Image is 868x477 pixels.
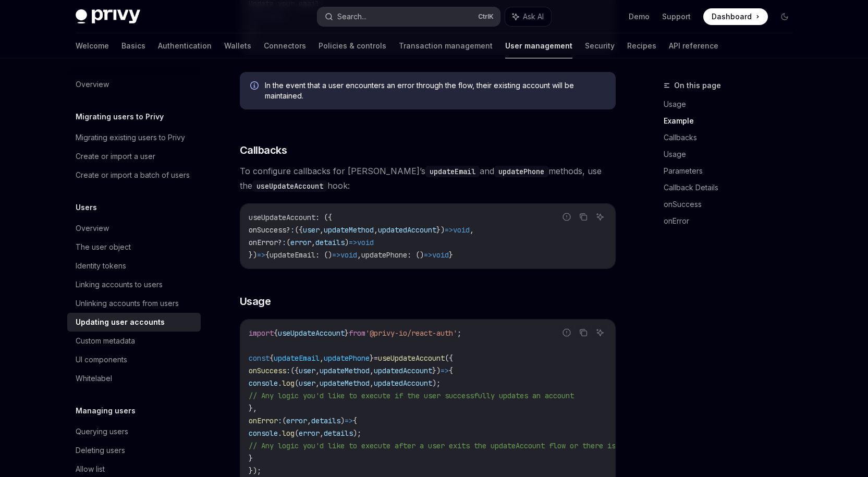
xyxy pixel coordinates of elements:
span: }); [249,466,261,475]
span: { [270,353,274,363]
div: Updating user accounts [76,316,165,328]
div: Linking accounts to users [76,278,163,291]
a: Updating user accounts [67,313,201,332]
span: , [315,366,320,375]
button: Ask AI [505,7,551,26]
a: Policies & controls [319,33,386,58]
a: Basics [121,33,145,58]
span: user [299,378,315,388]
span: = [374,353,378,363]
div: Unlinking accounts from users [76,297,179,310]
span: user [299,366,315,375]
span: updatedAccount [374,378,432,388]
span: ({ [445,353,453,363]
a: Identity tokens [67,256,201,275]
a: Example [664,113,801,129]
button: Search...CtrlK [317,7,500,26]
span: details [315,238,345,247]
button: Copy the contents from the code block [577,210,590,224]
code: updatePhone [494,166,548,177]
span: onSuccess [249,366,286,375]
span: => [349,238,357,247]
span: error [299,429,320,438]
span: { [449,366,453,375]
span: ({ [295,225,303,235]
span: useUpdateAccount [378,353,445,363]
span: console [249,429,278,438]
a: onError [664,213,801,229]
span: . [278,378,282,388]
code: updateEmail [425,166,480,177]
span: , [320,225,324,235]
h5: Managing users [76,405,136,417]
a: onSuccess [664,196,801,213]
button: Report incorrect code [560,326,573,339]
button: Ask AI [593,326,607,339]
div: Migrating existing users to Privy [76,131,185,144]
div: Identity tokens [76,260,126,272]
span: // Any logic you'd like to execute after a user exits the updateAccount flow or there is an error [249,441,653,450]
span: , [320,353,324,363]
span: , [311,238,315,247]
span: details [324,429,353,438]
span: updateMethod [324,225,374,235]
a: Support [662,11,691,22]
div: Allow list [76,463,105,475]
span: } [345,328,349,338]
span: ) [340,416,345,425]
span: Callbacks [240,143,287,157]
a: Wallets [224,33,251,58]
span: , [470,225,474,235]
span: updatePhone [361,250,407,260]
span: updateMethod [320,378,370,388]
a: Usage [664,96,801,113]
span: user [303,225,320,235]
a: Linking accounts to users [67,275,201,294]
span: console [249,378,278,388]
span: updateMethod [320,366,370,375]
span: }, [249,403,257,413]
span: void [453,225,470,235]
div: Create or import a batch of users [76,169,190,181]
a: Usage [664,146,801,163]
div: Overview [76,222,109,235]
span: Usage [240,294,271,309]
span: } [449,250,453,260]
h5: Users [76,201,97,214]
span: ( [286,238,290,247]
span: : [290,225,295,235]
span: updatedAccount [374,366,432,375]
span: } [249,454,253,463]
a: Callback Details [664,179,801,196]
span: ); [353,429,361,438]
a: Create or import a user [67,147,201,166]
span: onError? [249,238,282,247]
a: Authentication [158,33,212,58]
code: useUpdateAccount [252,180,327,192]
a: UI components [67,350,201,369]
span: void [340,250,357,260]
span: : [282,238,286,247]
h5: Migrating users to Privy [76,111,164,123]
span: , [315,378,320,388]
a: Dashboard [703,8,768,25]
div: UI components [76,353,127,366]
span: '@privy-io/react-auth' [365,328,457,338]
a: The user object [67,238,201,256]
span: => [345,416,353,425]
span: log [282,429,295,438]
span: => [445,225,453,235]
div: Querying users [76,425,128,438]
span: , [307,416,311,425]
button: Copy the contents from the code block [577,326,590,339]
span: useUpdateAccount [278,328,345,338]
span: In the event that a user encounters an error through the flow, their existing account will be mai... [265,80,605,101]
a: Deleting users [67,441,201,460]
span: => [424,250,432,260]
span: . [278,429,282,438]
span: import [249,328,274,338]
div: Create or import a user [76,150,155,163]
span: , [320,429,324,438]
span: onSuccess? [249,225,290,235]
button: Ask AI [593,210,607,224]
